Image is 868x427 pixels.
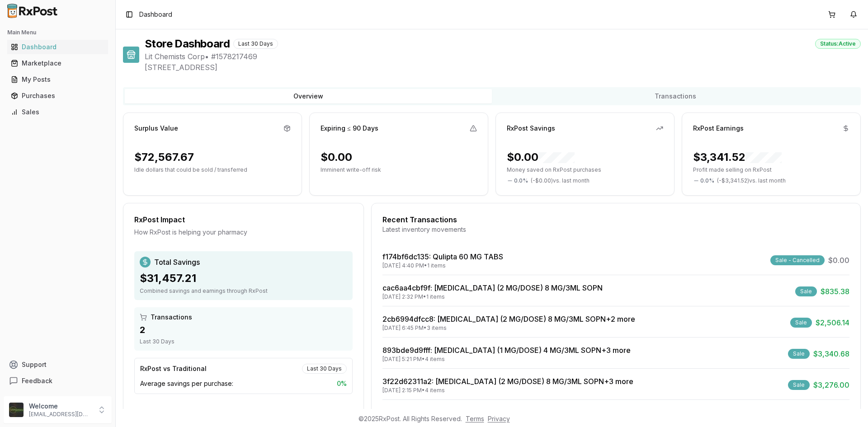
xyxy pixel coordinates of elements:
div: Latest inventory movements [382,225,849,234]
span: Total Savings [154,257,200,267]
div: Sale [788,349,810,359]
span: Lit Chemists Corp • # 1578217469 [145,51,861,62]
p: Profit made selling on RxPost [693,166,849,174]
span: Feedback [22,376,52,385]
nav: breadcrumb [139,10,172,19]
span: $3,276.00 [813,380,849,390]
a: Privacy [488,415,510,422]
span: $2,506.14 [816,317,849,328]
span: 0.0 % [700,177,714,184]
button: Purchases [4,89,112,103]
a: 2cb6994dfcc8: [MEDICAL_DATA] (2 MG/DOSE) 8 MG/3ML SOPN+2 more [382,314,635,324]
div: Sale [788,380,810,390]
img: User avatar [9,403,24,417]
p: Money saved on RxPost purchases [507,166,663,174]
div: Status: Active [815,39,861,49]
div: Sale [790,318,812,328]
div: $0.00 [507,150,575,164]
button: Dashboard [4,40,112,54]
span: [STREET_ADDRESS] [145,62,861,73]
div: [DATE] 2:15 PM • 4 items [382,387,633,394]
button: My Posts [4,72,112,87]
button: Support [4,357,112,373]
p: [EMAIL_ADDRESS][DOMAIN_NAME] [29,411,92,418]
div: $0.00 [321,150,352,164]
span: $3,340.68 [813,348,849,359]
div: RxPost Earnings [693,124,744,133]
div: Combined savings and earnings through RxPost [140,287,347,295]
a: Sales [7,104,108,120]
div: RxPost vs Traditional [140,364,207,373]
span: ( - $3,341.52 ) vs. last month [717,177,786,184]
div: Surplus Value [134,124,178,133]
div: [DATE] 6:45 PM • 3 items [382,324,635,332]
a: f174bf6dc135: Qulipta 60 MG TABS [382,252,503,261]
div: Last 30 Days [140,338,347,345]
div: Recent Transactions [382,214,849,225]
a: 3f22d62311a2: [MEDICAL_DATA] (2 MG/DOSE) 8 MG/3ML SOPN+3 more [382,377,633,386]
p: Idle dollars that could be sold / transferred [134,166,291,174]
div: Sale - Cancelled [770,255,825,265]
div: $31,457.21 [140,271,347,286]
p: Welcome [29,402,92,411]
span: $835.38 [821,286,849,297]
a: Purchases [7,88,108,104]
div: Purchases [11,91,104,100]
span: Average savings per purchase: [140,379,233,388]
div: $3,341.52 [693,150,782,164]
span: ( - $0.00 ) vs. last month [531,177,590,184]
div: [DATE] 4:40 PM • 1 items [382,262,503,269]
a: cac6aa4cbf9f: [MEDICAL_DATA] (2 MG/DOSE) 8 MG/3ML SOPN [382,283,603,292]
div: Marketplace [11,59,104,68]
div: Last 30 Days [302,364,347,374]
p: Imminent write-off risk [321,166,477,174]
h2: Main Menu [7,29,108,36]
span: $0.00 [828,255,849,266]
div: RxPost Impact [134,214,353,225]
h1: Store Dashboard [145,37,230,51]
div: $72,567.67 [134,150,194,164]
div: 2 [140,324,347,336]
div: Sale [795,286,817,296]
span: Transactions [151,313,192,322]
span: 0 % [337,379,347,388]
div: Last 30 Days [233,39,278,49]
button: Sales [4,105,112,119]
span: Dashboard [139,10,172,19]
div: How RxPost is helping your pharmacy [134,228,353,237]
div: Sales [11,108,104,117]
div: Dashboard [11,42,104,52]
a: My Posts [7,71,108,88]
button: Marketplace [4,56,112,70]
button: Feedback [4,373,112,389]
a: Terms [466,415,484,422]
div: [DATE] 5:21 PM • 4 items [382,356,631,363]
div: My Posts [11,75,104,84]
a: 893bde9d9fff: [MEDICAL_DATA] (1 MG/DOSE) 4 MG/3ML SOPN+3 more [382,346,631,355]
button: Overview [125,89,492,103]
div: [DATE] 2:32 PM • 1 items [382,293,603,300]
div: RxPost Savings [507,124,555,133]
span: 0.0 % [514,177,528,184]
button: Transactions [492,89,859,103]
a: Marketplace [7,55,108,71]
img: RxPost Logo [4,4,61,18]
a: Dashboard [7,39,108,55]
div: Expiring ≤ 90 Days [321,124,378,133]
